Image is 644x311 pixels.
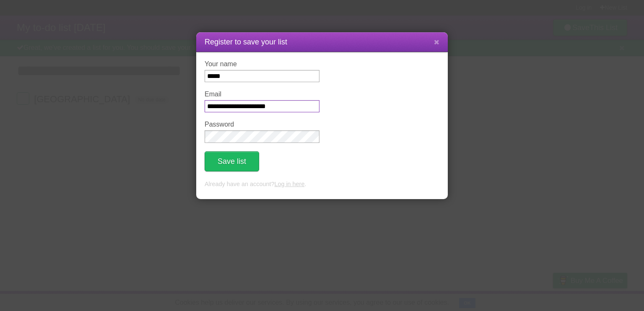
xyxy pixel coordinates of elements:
[205,91,319,98] label: Email
[205,180,439,189] p: Already have an account? .
[205,151,259,171] button: Save list
[205,36,439,48] h1: Register to save your list
[205,60,319,68] label: Your name
[274,181,304,187] a: Log in here
[205,121,319,128] label: Password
